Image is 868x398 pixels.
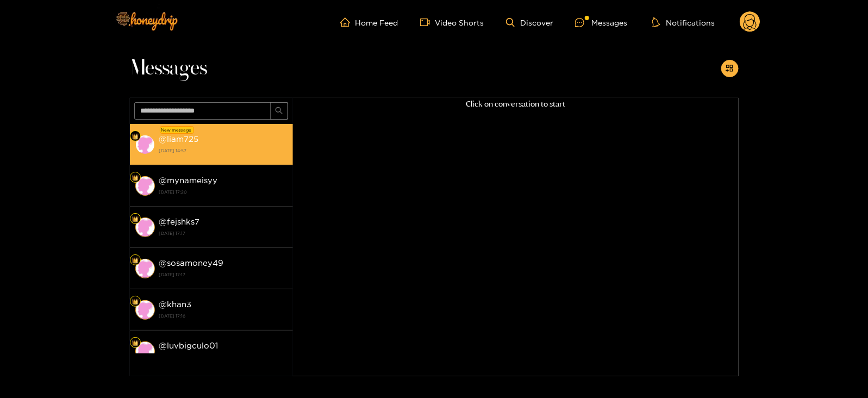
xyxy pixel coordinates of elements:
span: video-camera [420,17,435,27]
img: conversation [135,217,155,237]
span: home [340,17,355,27]
strong: @ liam725 [159,134,199,144]
img: Fan Level [132,298,139,305]
strong: [DATE] 17:20 [159,187,288,197]
strong: [DATE] 17:17 [159,270,288,279]
span: appstore-add [726,64,734,73]
p: Click on conversation to start [293,98,739,110]
strong: [DATE] 17:17 [159,228,288,238]
div: New message [160,126,194,134]
button: search [271,102,288,120]
strong: [DATE] 17:16 [159,352,288,362]
strong: @ sosamoney49 [159,258,224,268]
strong: [DATE] 17:16 [159,311,288,321]
img: conversation [135,259,155,278]
img: Fan Level [132,175,139,181]
span: search [275,107,283,116]
img: Fan Level [132,340,139,346]
button: Notifications [649,17,718,28]
img: Fan Level [132,257,139,264]
strong: @ mynameisyy [159,176,218,185]
strong: @ fejshks7 [159,217,200,226]
img: conversation [135,300,155,320]
strong: @ luvbigculo01 [159,341,218,350]
img: conversation [135,341,155,361]
img: Fan Level [132,133,139,140]
div: Messages [575,16,627,29]
a: Discover [506,18,553,27]
img: Fan Level [132,216,139,222]
a: Video Shorts [420,17,484,27]
button: appstore-add [721,60,739,77]
img: conversation [135,135,155,154]
a: Home Feed [340,17,398,27]
img: conversation [135,176,155,196]
strong: @ khan3 [159,300,192,309]
strong: [DATE] 14:57 [159,146,288,156]
span: Messages [130,55,208,82]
